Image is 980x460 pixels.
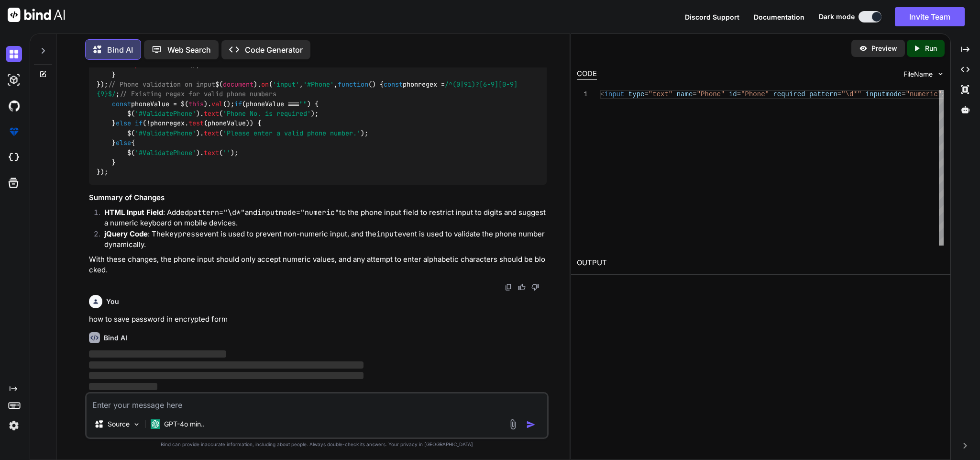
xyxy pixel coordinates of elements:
[211,100,223,108] span: val
[223,148,231,157] span: ''
[871,44,897,53] p: Preview
[167,44,211,56] p: Web Search
[754,13,804,21] span: Documentation
[6,417,22,434] img: settings
[116,139,131,147] span: else
[866,90,902,98] span: inputmode
[741,90,769,98] span: "Phone"
[97,207,546,229] li: : Added and to the phone input field to restrict input to digits and suggest a numeric keyboard o...
[649,90,672,98] span: "text"
[604,90,624,98] span: input
[189,208,245,217] code: pattern="\d*"
[89,350,226,358] span: ‌
[895,7,965,26] button: Invite Team
[89,361,363,369] span: ‌
[85,441,548,448] p: Bind can provide inaccurate information, including about people. Always double-check its answers....
[693,90,696,98] span: =
[303,80,334,89] span: '#Phone'
[299,100,307,108] span: ""
[97,229,546,250] li: : The event is used to prevent non-numeric input, and the event is used to validate the phone num...
[841,90,861,98] span: "\d*"
[89,383,157,390] span: ‌
[628,90,645,98] span: type
[261,80,269,89] span: on
[97,80,518,98] span: /^(0|91)?[6-9][0-9]{9}$/
[697,90,725,98] span: "Phone"
[338,80,368,89] span: function
[223,129,361,137] span: 'Please enter a valid phone number.'
[257,208,339,217] code: inputmode="numeric"
[644,90,648,98] span: =
[507,419,518,430] img: attachment
[132,420,141,428] img: Pick Models
[6,72,22,88] img: darkAi-studio
[164,419,205,429] p: GPT-4o min..
[104,229,148,238] strong: jQuery Code
[107,44,133,56] p: Bind AI
[685,13,739,21] span: Discord Support
[677,90,693,98] span: name
[135,119,143,128] span: if
[223,80,253,89] span: document
[505,283,512,291] img: copy
[531,283,539,291] img: dislike
[577,90,588,99] div: 1
[571,252,950,274] h2: OUTPUT
[600,90,604,98] span: <
[120,90,276,99] span: // Existing regex for valid phone numbers
[685,12,739,22] button: Discord Support
[104,208,163,217] strong: HTML Input Field
[135,148,196,157] span: '#ValidatePhone'
[6,123,22,140] img: premium
[384,80,403,89] span: const
[188,119,204,128] span: test
[108,419,130,429] p: Source
[577,68,597,80] div: CODE
[526,420,536,429] img: icon
[234,100,242,108] span: if
[273,80,299,89] span: 'input'
[837,90,841,98] span: =
[819,12,855,22] span: Dark mode
[729,90,737,98] span: id
[106,297,119,306] h6: You
[89,192,546,203] h3: Summary of Changes
[8,8,65,22] img: Bind AI
[754,12,804,22] button: Documentation
[223,109,311,118] span: 'Phone No. is required'
[936,70,945,78] img: chevron down
[6,149,22,166] img: cloudideIcon
[116,119,131,128] span: else
[89,372,363,379] span: ‌
[204,148,219,157] span: text
[902,90,905,98] span: =
[165,229,199,239] code: keypress
[89,254,546,276] p: With these changes, the phone input should only accept numeric values, and any attempt to enter a...
[204,129,219,137] span: text
[135,109,196,118] span: '#ValidatePhone'
[518,283,526,291] img: like
[6,98,22,114] img: githubDark
[903,69,933,79] span: FileName
[6,46,22,62] img: darkChat
[151,419,160,429] img: GPT-4o mini
[376,229,398,239] code: input
[112,100,131,108] span: const
[108,80,215,89] span: // Phone validation on input
[188,100,204,108] span: this
[773,90,805,98] span: required
[906,90,942,98] span: "numeric"
[925,44,937,53] p: Run
[104,333,127,343] h6: Bind AI
[737,90,741,98] span: =
[204,109,219,118] span: text
[245,44,303,56] p: Code Generator
[135,129,196,137] span: '#ValidatePhone'
[809,90,837,98] span: pattern
[859,44,868,53] img: preview
[89,314,546,325] p: how to save password in encrypted form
